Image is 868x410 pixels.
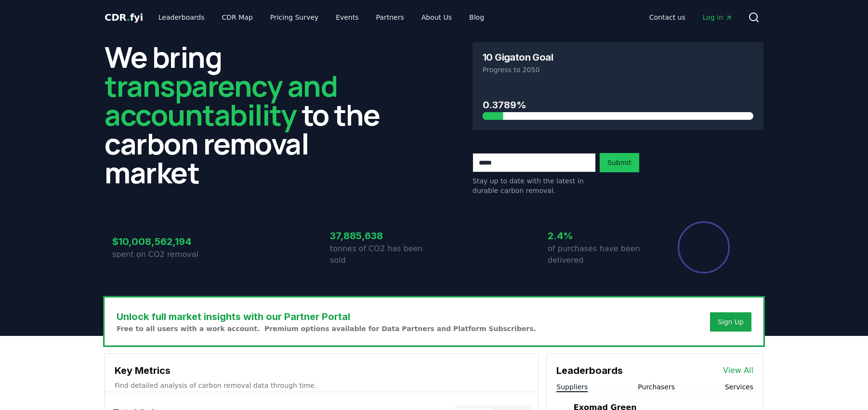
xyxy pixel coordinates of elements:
h3: 2.4% [548,229,652,243]
nav: Main [151,9,492,26]
h3: Key Metrics [115,363,528,378]
button: Submit [600,153,639,172]
p: of purchases have been delivered [548,243,652,266]
div: Percentage of sales delivered [677,220,731,274]
a: Sign Up [718,317,744,327]
a: CDR.fyi [105,11,143,24]
a: CDR Map [214,9,261,26]
h3: Unlock full market insights with our Partner Portal [117,309,536,324]
span: Log in [703,13,733,22]
button: Services [725,382,753,392]
p: Stay up to date with the latest in durable carbon removal. [473,176,596,195]
a: Pricing Survey [263,9,326,26]
a: About Us [414,9,460,26]
a: Contact us [642,9,693,26]
button: Suppliers [556,382,588,392]
h3: 0.3789% [483,98,753,112]
span: transparency and accountability [105,66,337,134]
span: . [127,12,130,23]
h3: $10,008,562,194 [112,234,216,249]
a: View All [723,365,753,376]
h2: We bring to the carbon removal market [105,42,395,187]
p: Progress to 2050 [483,65,753,75]
p: spent on CO2 removal [112,249,216,260]
h3: 10 Gigaton Goal [483,52,553,62]
a: Leaderboards [151,9,212,26]
a: Blog [461,9,492,26]
p: Find detailed analysis of carbon removal data through time. [115,381,528,390]
a: Events [328,9,366,26]
button: Sign Up [710,312,751,332]
nav: Main [642,9,740,26]
a: Log in [695,9,740,26]
button: Purchasers [638,382,675,392]
a: Partners [368,9,412,26]
h3: Leaderboards [556,363,623,378]
h3: 37,885,638 [330,229,434,243]
p: tonnes of CO2 has been sold [330,243,434,266]
span: CDR fyi [105,12,143,23]
p: Free to all users with a work account. Premium options available for Data Partners and Platform S... [117,324,536,333]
